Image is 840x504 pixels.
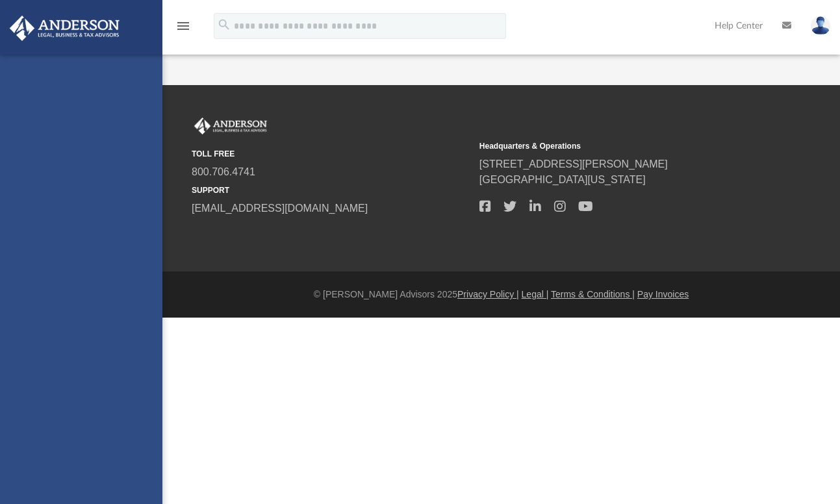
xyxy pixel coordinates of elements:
a: 800.706.4741 [192,166,255,177]
a: Privacy Policy | [457,289,519,299]
img: Anderson Advisors Platinum Portal [6,16,123,41]
a: Terms & Conditions | [551,289,635,299]
small: TOLL FREE [192,148,470,160]
i: search [217,18,231,32]
small: SUPPORT [192,184,470,196]
a: Legal | [522,289,549,299]
img: Anderson Advisors Platinum Portal [192,118,270,134]
a: menu [175,25,191,34]
div: © [PERSON_NAME] Advisors 2025 [162,288,840,301]
a: [GEOGRAPHIC_DATA][US_STATE] [479,174,646,185]
img: User Pic [811,16,830,35]
a: Pay Invoices [637,289,689,299]
small: Headquarters & Operations [479,140,758,152]
i: menu [175,18,191,34]
a: [STREET_ADDRESS][PERSON_NAME] [479,158,668,170]
a: [EMAIL_ADDRESS][DOMAIN_NAME] [192,203,368,214]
